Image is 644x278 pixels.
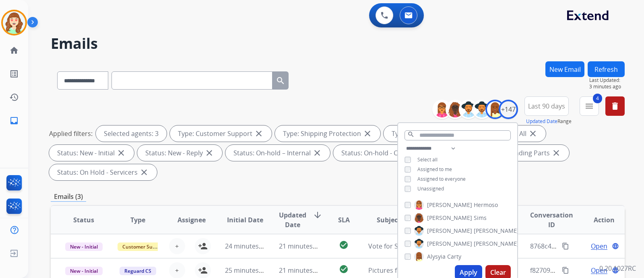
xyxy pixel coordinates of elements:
img: avatar [3,11,25,34]
mat-icon: person_add [198,241,208,251]
button: New Email [545,61,584,77]
mat-icon: close [139,167,149,177]
span: + [175,241,179,251]
div: Type: Reguard CS [384,125,464,142]
span: [PERSON_NAME] [474,240,519,248]
p: 0.20.1027RC [599,263,636,273]
mat-icon: search [407,131,415,138]
span: Alysyia [427,253,446,261]
span: New - Initial [65,267,103,275]
div: Type: Customer Support [170,125,272,142]
span: + [175,265,179,275]
button: Refresh [588,61,625,77]
span: New - Initial [65,242,103,251]
span: [PERSON_NAME] [427,214,472,222]
mat-icon: search [276,76,285,86]
button: 4 [580,96,599,116]
span: Hermoso [474,201,498,209]
div: Status: New - Initial [49,145,134,161]
span: Updated Date [279,210,306,230]
mat-icon: close [254,129,264,138]
div: Type: Shipping Protection [275,125,380,142]
mat-icon: close [528,129,538,138]
mat-icon: close [312,148,322,158]
span: Initial Date [227,215,263,225]
span: Pictures for claim [368,266,421,275]
span: Open [591,241,607,251]
mat-icon: check_circle [339,264,349,274]
mat-icon: list_alt [9,69,19,79]
span: [PERSON_NAME] [427,201,472,209]
mat-icon: person_add [198,265,208,275]
span: 4 [593,94,602,103]
p: Applied filters: [49,129,93,138]
div: Status: On Hold - Servicers [49,164,157,180]
th: Action [571,206,625,234]
span: Reguard CS [120,267,156,275]
span: 21 minutes ago [279,266,326,275]
mat-icon: delete [610,101,620,111]
div: +147 [499,100,518,119]
span: [PERSON_NAME] [427,227,472,235]
span: Subject [377,215,400,225]
span: Last Updated: [589,77,625,84]
span: Assignee [178,215,206,225]
span: Customer Support [118,242,170,251]
button: Updated Date [526,118,557,125]
mat-icon: home [9,46,19,55]
span: [PERSON_NAME] [427,240,472,248]
span: Status [73,215,94,225]
span: Vote for Service Hub powered by Service Technologies [368,242,533,251]
mat-icon: check_circle [339,240,349,250]
span: [PERSON_NAME] [474,227,519,235]
span: 24 minutes ago [225,242,272,251]
div: Status: New - Reply [137,145,222,161]
span: Type [130,215,145,225]
mat-icon: inbox [9,116,19,125]
mat-icon: close [116,148,126,158]
h2: Emails [51,36,625,52]
span: Open [591,265,607,275]
span: Sims [474,214,487,222]
button: Last 90 days [524,96,569,116]
mat-icon: close [363,129,372,138]
span: Last 90 days [528,105,565,108]
mat-icon: menu [584,101,594,111]
span: Range [526,118,572,125]
mat-icon: close [204,148,214,158]
span: Select all [417,156,438,163]
mat-icon: history [9,92,19,102]
button: + [169,238,185,254]
p: Emails (3) [51,192,86,202]
div: Selected agents: 3 [96,125,167,142]
span: Conversation ID [530,210,573,230]
span: Unassigned [417,185,444,192]
mat-icon: content_copy [562,242,569,250]
span: 21 minutes ago [279,242,326,251]
div: Status: On-hold - Customer [333,145,443,161]
span: 3 minutes ago [589,84,625,90]
span: Assigned to everyone [417,176,466,182]
mat-icon: close [551,148,561,158]
span: Assigned to me [417,166,452,173]
span: 25 minutes ago [225,266,272,275]
mat-icon: arrow_downward [313,210,322,220]
mat-icon: language [612,242,619,250]
mat-icon: content_copy [562,267,569,274]
span: Carty [447,253,461,261]
div: Status: On-hold – Internal [225,145,330,161]
span: SLA [338,215,350,225]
